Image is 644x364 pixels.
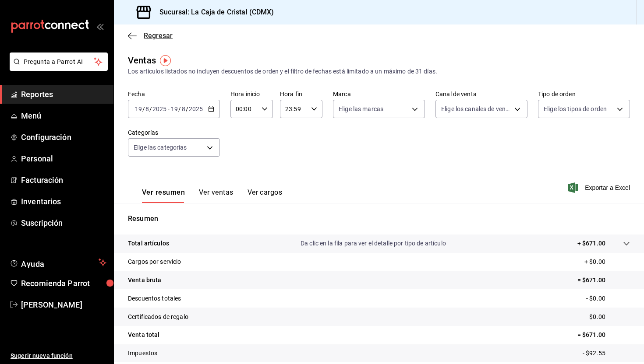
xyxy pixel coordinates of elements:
button: Regresar [128,31,173,40]
button: Pregunta a Parrot AI [10,52,108,71]
span: / [149,105,152,112]
button: Ver ventas [199,188,234,203]
span: Elige los tipos de orden [544,105,607,113]
span: Elige las marcas [339,105,383,113]
input: ---- [188,105,203,112]
button: Exportar a Excel [570,182,630,193]
span: Pregunta a Parrot AI [24,57,94,66]
button: open_drawer_menu [96,23,103,30]
img: Tooltip marker [160,55,171,66]
span: / [178,105,181,112]
p: - $92.55 [583,349,630,358]
span: Sugerir nueva función [11,351,106,360]
span: - [168,105,170,112]
p: Resumen [128,213,630,224]
label: Canal de venta [435,91,527,97]
p: Da clic en la fila para ver el detalle por tipo de artículo [301,239,446,248]
p: = $671.00 [577,330,630,339]
p: - $0.00 [586,294,630,303]
input: -- [181,105,186,112]
input: -- [170,105,178,112]
h3: Sucursal: La Caja de Cristal (CDMX) [152,7,274,17]
label: Categorías [128,129,220,136]
span: Inventarios [21,196,106,207]
p: + $0.00 [584,257,630,266]
input: -- [145,105,149,112]
span: Elige los canales de venta [441,105,511,113]
span: Personal [21,153,106,164]
span: Recomienda Parrot [21,277,106,289]
input: -- [134,105,142,112]
p: Certificados de regalo [128,312,188,322]
label: Hora fin [280,91,322,97]
span: Configuración [21,131,106,143]
p: + $671.00 [577,239,605,248]
button: Ver cargos [248,188,283,203]
span: Menú [21,110,106,122]
span: Suscripción [21,217,106,229]
button: Ver resumen [142,188,185,203]
p: Descuentos totales [128,294,181,303]
p: Venta total [128,330,159,339]
p: Cargos por servicio [128,257,181,266]
div: navigation tabs [142,188,282,203]
p: Impuestos [128,349,157,358]
span: Regresar [144,31,173,40]
span: Facturación [21,174,106,186]
label: Fecha [128,91,220,97]
label: Hora inicio [230,91,273,97]
p: Total artículos [128,239,169,248]
span: / [142,105,145,112]
span: [PERSON_NAME] [21,299,106,311]
a: Pregunta a Parrot AI [6,63,108,73]
label: Tipo de orden [538,91,630,97]
label: Marca [333,91,425,97]
p: Venta bruta [128,276,161,285]
span: Elige las categorías [134,143,187,152]
span: Ayuda [21,257,95,268]
p: - $0.00 [586,312,630,322]
input: ---- [152,105,167,112]
div: Ventas [128,54,156,67]
div: Los artículos listados no incluyen descuentos de orden y el filtro de fechas está limitado a un m... [128,67,630,76]
span: Reportes [21,88,106,100]
p: = $671.00 [577,276,630,285]
span: / [186,105,188,112]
